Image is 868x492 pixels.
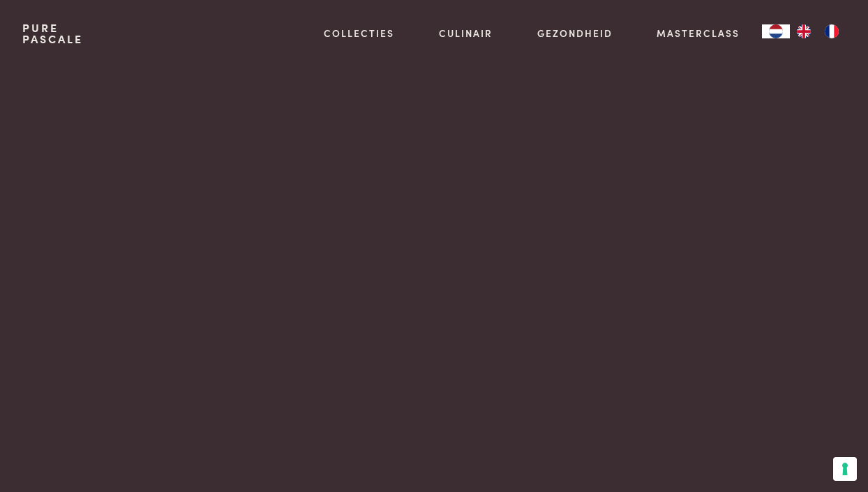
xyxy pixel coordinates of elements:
a: Collecties [324,26,394,40]
a: Gezondheid [537,26,613,40]
a: EN [790,24,818,38]
a: FR [818,24,846,38]
a: Masterclass [657,26,740,40]
ul: Language list [790,24,846,38]
aside: Language selected: Nederlands [762,24,846,38]
button: Uw voorkeuren voor toestemming voor trackingtechnologieën [833,457,857,481]
div: Language [762,24,790,38]
a: NL [762,24,790,38]
a: Culinair [439,26,493,40]
a: PurePascale [22,22,83,45]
